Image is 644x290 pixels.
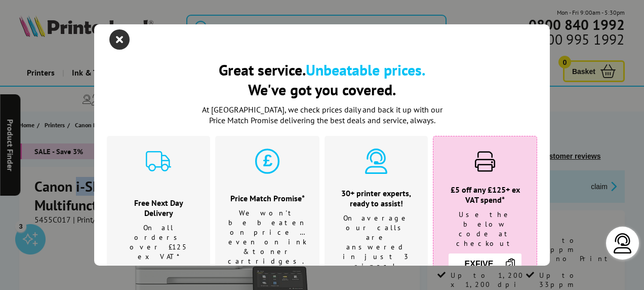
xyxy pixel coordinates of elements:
img: delivery-cyan.svg [146,149,171,174]
p: On all orders over £125 ex VAT* [119,223,197,262]
img: Copy Icon [504,258,516,270]
b: Unbeatable prices. [306,60,425,80]
p: We won't be beaten on price …even on ink & toner cartridges. [228,208,307,266]
img: price-promise-cyan.svg [255,149,280,174]
h2: Great service. We've got you covered. [107,60,537,99]
h3: £5 off any £125+ ex VAT spend* [446,185,524,205]
h3: Price Match Promise* [228,193,307,203]
p: At [GEOGRAPHIC_DATA], we check prices daily and back it up with our Price Match Promise deliverin... [195,104,449,126]
button: close modal [112,32,127,47]
h3: Free Next Day Delivery [119,198,197,218]
p: On average our calls are answered in just 3 rings! [337,213,415,271]
img: user-headset-light.svg [613,233,633,253]
p: Use the below code at checkout [446,210,524,248]
h3: 30+ printer experts, ready to assist! [337,188,415,208]
img: expert-cyan.svg [364,149,389,174]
